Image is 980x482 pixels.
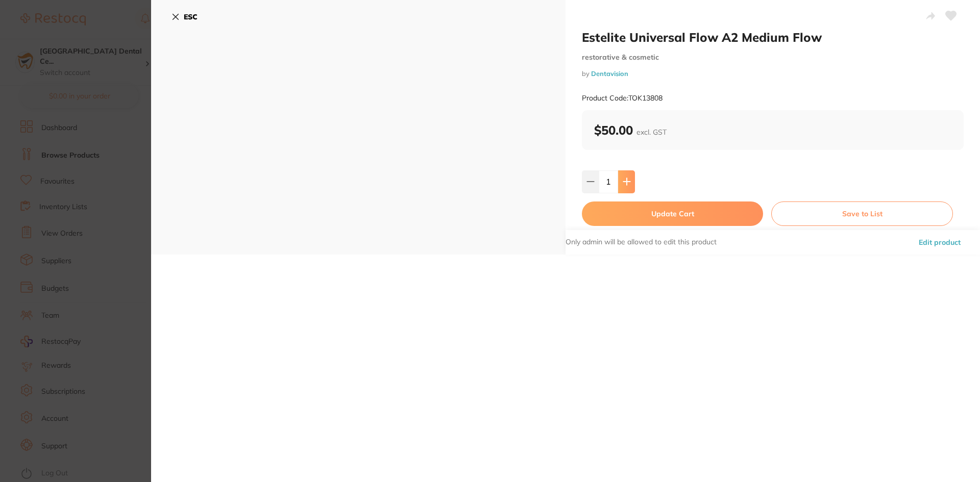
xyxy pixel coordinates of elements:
[591,69,628,78] a: Dentavision
[566,237,717,247] p: Only admin will be allowed to edit this product
[582,70,964,78] small: by
[916,230,964,255] button: Edit product
[171,8,198,26] button: ESC
[582,94,663,103] small: Product Code: TOK13808
[636,128,667,137] span: excl. GST
[582,201,763,226] button: Update Cart
[582,53,964,62] small: restorative & cosmetic
[184,12,198,21] b: ESC
[582,30,964,45] h2: Estelite Universal Flow A2 Medium Flow
[594,122,667,138] b: $50.00
[771,201,953,226] button: Save to List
